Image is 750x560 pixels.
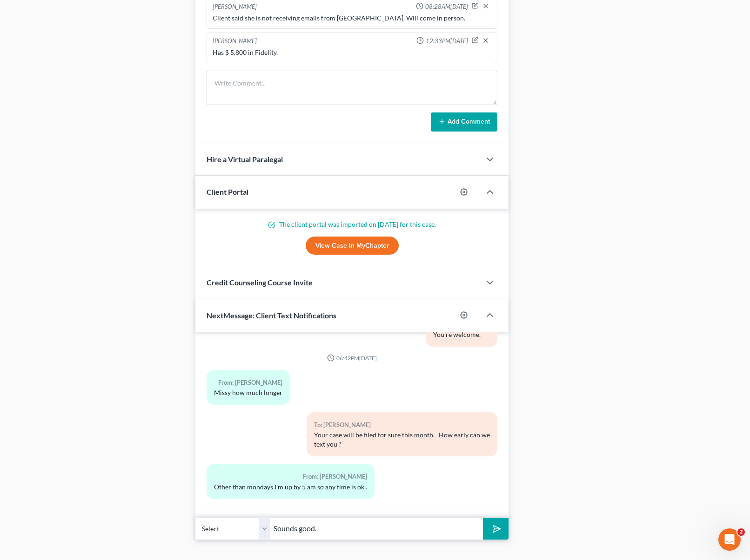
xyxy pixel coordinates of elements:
[314,430,490,449] div: Your case will be filed for sure this month. How early can we text you ?
[425,2,468,11] span: 08:28AM[DATE]
[433,330,490,339] div: You're welcome.
[214,388,282,397] div: Missy how much longer
[213,2,257,12] div: [PERSON_NAME]
[306,237,399,255] a: View Case in MyChapter
[214,377,282,388] div: From: [PERSON_NAME]
[207,278,313,287] span: Credit Counseling Course Invite
[270,517,483,540] input: Say something...
[207,220,497,229] p: The client portal was imported on [DATE] for this case.
[214,482,367,492] div: Other than mondays I'm up by 5 am so any time is ok .
[214,471,367,482] div: From: [PERSON_NAME]
[431,112,497,132] button: Add Comment
[314,420,490,430] div: To: [PERSON_NAME]
[213,13,491,23] div: Client said she is not receiving emails from [GEOGRAPHIC_DATA]. Will come in person.
[737,528,745,536] span: 2
[207,155,283,164] span: Hire a Virtual Paralegal
[426,37,468,46] span: 12:33PM[DATE]
[213,48,491,57] div: Has $ 5,800 in Fidelity.
[207,187,248,196] span: Client Portal
[207,354,497,362] div: 06:42PM[DATE]
[718,528,741,551] iframe: Intercom live chat
[207,311,336,320] span: NextMessage: Client Text Notifications
[213,37,257,46] div: [PERSON_NAME]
